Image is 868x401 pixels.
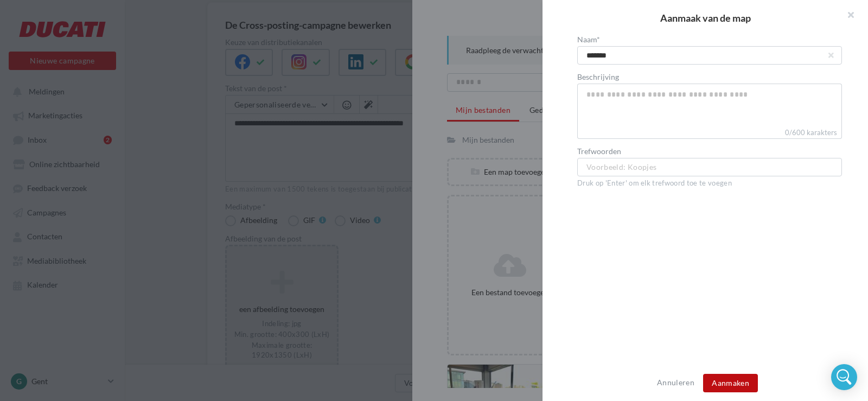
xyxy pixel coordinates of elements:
div: Open Intercom Messenger [831,364,857,390]
label: Naam* [577,36,842,43]
button: Annuleren [653,376,699,389]
div: Druk op 'Enter' om elk trefwoord toe te voegen [577,179,842,188]
label: Beschrijving [577,73,842,81]
label: 0/600 karakters [577,127,842,139]
h2: Aanmaak van de map [560,13,851,23]
span: Voorbeeld: Koopjes [586,161,656,173]
button: Aanmaken [703,374,758,392]
label: Trefwoorden [577,148,842,155]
